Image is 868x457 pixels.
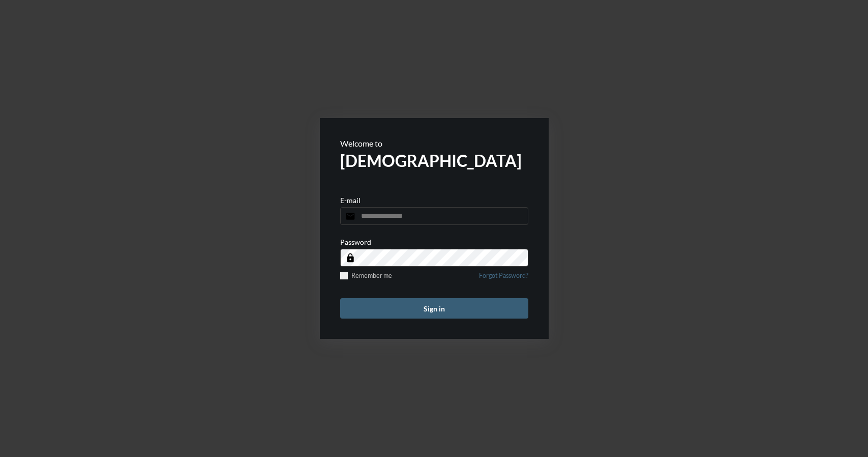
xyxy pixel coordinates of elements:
[340,196,361,205] p: E-mail
[479,272,528,285] a: Forgot Password?
[340,238,371,246] p: Password
[340,138,528,148] p: Welcome to
[340,298,528,319] button: Sign in
[340,151,528,170] h2: [DEMOGRAPHIC_DATA]
[340,272,392,279] label: Remember me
